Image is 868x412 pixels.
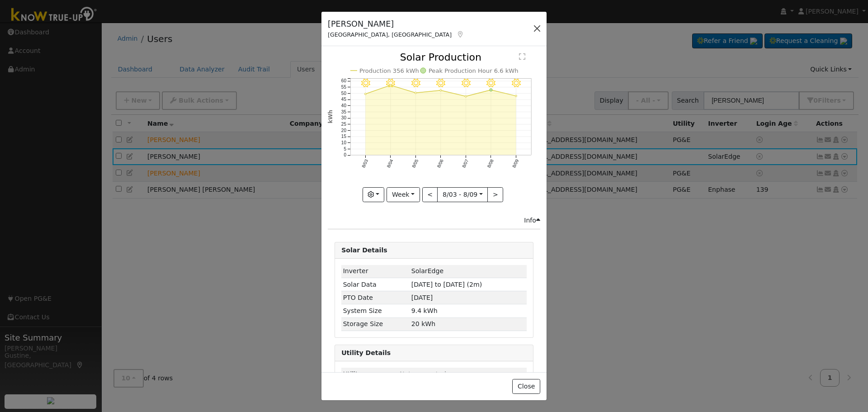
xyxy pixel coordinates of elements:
[341,122,347,127] text: 25
[411,320,435,327] span: 20 kWh
[512,79,521,88] i: 8/09 - Clear
[341,349,391,356] strong: Utility Details
[341,97,347,102] text: 45
[341,304,410,317] td: System Size
[344,147,347,152] text: 5
[344,153,347,158] text: 0
[386,79,395,88] i: 8/04 - Clear
[327,110,334,123] text: kWh
[341,246,387,254] strong: Solar Details
[411,79,420,88] i: 8/05 - Clear
[411,281,482,288] span: [DATE] to [DATE] (2m)
[386,158,394,169] text: 8/04
[524,216,540,225] div: Info
[341,368,398,381] td: Utility
[415,92,416,94] circle: onclick=""
[361,158,369,169] text: 8/03
[341,278,410,291] td: Solar Data
[341,79,347,84] text: 60
[361,79,370,88] i: 8/03 - Clear
[440,90,442,91] circle: onclick=""
[411,294,433,301] span: [DATE]
[429,67,519,74] text: Peak Production Hour 6.6 kWh
[341,85,347,90] text: 55
[490,89,492,91] circle: onclick=""
[461,158,469,169] text: 8/07
[341,91,347,96] text: 50
[465,95,467,97] circle: onclick=""
[390,85,392,86] circle: onclick=""
[341,317,410,331] td: Storage Size
[411,158,419,169] text: 8/05
[341,128,347,133] text: 20
[341,265,410,278] td: Inverter
[328,31,452,38] span: [GEOGRAPHIC_DATA], [GEOGRAPHIC_DATA]
[328,18,464,30] h5: [PERSON_NAME]
[511,158,519,169] text: 8/09
[364,93,366,95] circle: onclick=""
[512,379,540,394] button: Close
[400,370,446,378] span: Not connected
[341,134,347,139] text: 15
[400,52,481,63] text: Solar Production
[387,187,420,203] button: Week
[515,95,517,97] circle: onclick=""
[341,291,410,304] td: PTO Date
[341,109,347,114] text: 35
[436,158,444,169] text: 8/06
[456,31,464,38] a: Map
[341,116,347,121] text: 30
[411,267,443,275] span: ID: 4671487, authorized: 07/10/25
[341,103,347,108] text: 40
[487,187,503,203] button: >
[341,140,347,145] text: 10
[486,79,495,88] i: 8/08 - Clear
[411,307,438,314] span: 9.4 kWh
[436,79,445,88] i: 8/06 - Clear
[462,79,471,88] i: 8/07 - Clear
[486,158,495,169] text: 8/08
[422,187,438,203] button: <
[359,67,419,74] text: Production 356 kWh
[437,187,488,203] button: 8/03 - 8/09
[519,53,525,60] text: 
